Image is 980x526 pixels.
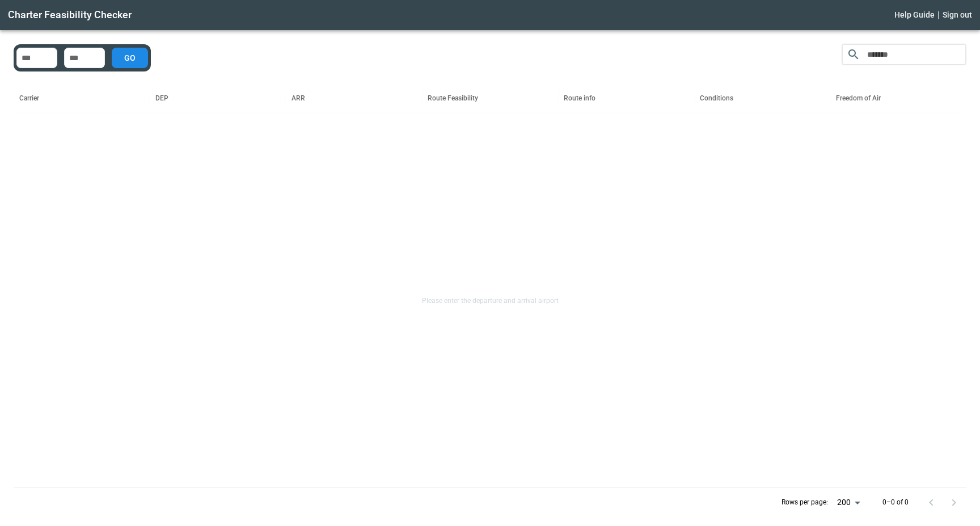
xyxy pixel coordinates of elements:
[882,498,909,507] p: 0–0 of 0
[112,48,148,68] button: GO
[64,48,105,68] div: No airport exists
[564,94,595,102] div: Route info
[833,494,864,511] div: 200
[428,94,478,102] div: Route Feasibility
[943,8,972,22] button: Sign out
[842,44,966,82] div: Search
[16,48,57,68] div: No airport exists
[422,296,559,306] p: Please enter the departure and arrival airport
[700,94,733,102] div: Conditions
[155,94,168,102] div: DEP
[292,94,305,102] div: ARR
[836,94,881,102] div: Freedom of Air
[782,498,828,507] p: Rows per page:
[937,9,940,22] div: |
[894,8,935,22] button: Help Guide
[8,8,132,22] h1: Charter Feasibility Checker
[19,94,39,102] div: Carrier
